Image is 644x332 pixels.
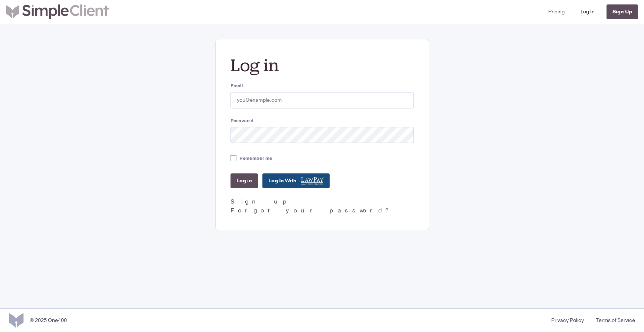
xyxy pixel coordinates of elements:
[262,173,330,188] a: Log In With
[590,316,635,324] a: Terms of Service
[231,206,391,215] a: Forgot your password?
[545,316,590,324] a: Privacy Policy
[545,3,568,21] a: Pricing
[231,198,291,206] a: Sign up
[231,173,258,188] input: Log in
[231,117,414,124] label: Password
[578,3,598,21] a: Log In
[30,316,67,324] div: © 2025 One400
[607,4,638,19] a: Sign Up
[231,92,414,108] input: you@example.com
[239,155,272,162] label: Remember me
[231,54,414,77] h2: Log in
[231,82,414,89] label: Email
